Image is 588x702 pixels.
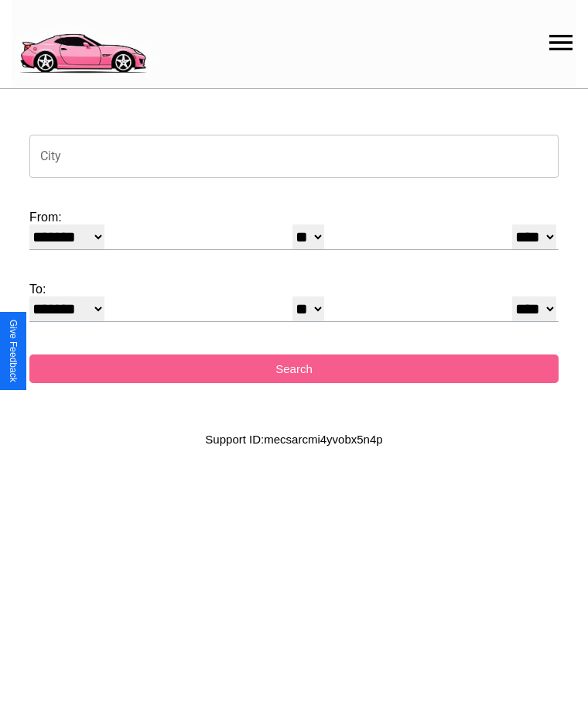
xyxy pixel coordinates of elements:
label: From: [29,211,559,224]
div: Give Feedback [8,320,19,382]
label: To: [29,283,559,296]
p: Support ID: mecsarcmi4yvobx5n4p [205,429,382,450]
button: Search [29,354,559,383]
img: logo [12,8,153,77]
